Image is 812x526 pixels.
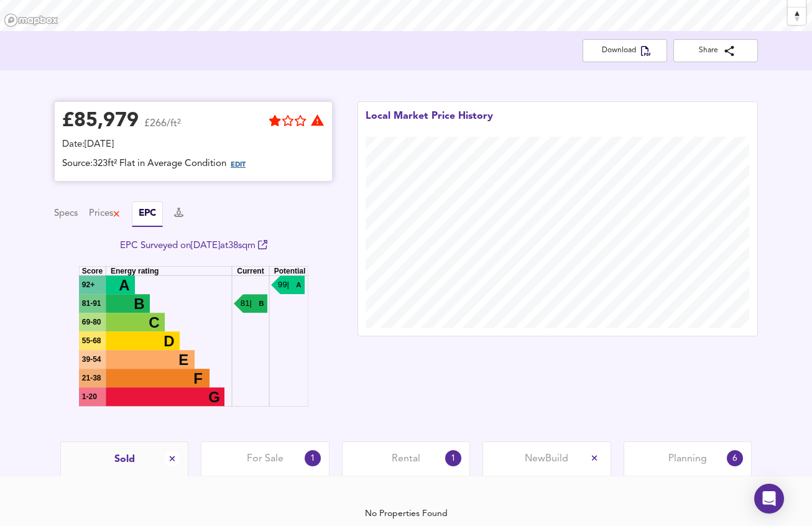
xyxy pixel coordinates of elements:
tspan: 69-80 [81,318,101,326]
a: EPC Surveyed on[DATE]at38sqm [120,241,267,251]
tspan: A [119,277,129,293]
button: EPC [132,201,163,227]
text: 99 | [277,280,288,290]
div: 6 [727,450,743,466]
span: For Sale [247,452,284,466]
div: Date: [DATE] [62,138,325,152]
span: Planning [668,452,707,466]
tspan: 21-38 [81,374,101,382]
tspan: 55-68 [81,336,101,345]
button: Reset bearing to north [788,7,806,25]
span: Download [593,44,657,57]
text: Energy rating [111,267,159,276]
text: A [296,282,301,289]
span: New Build [525,452,568,466]
tspan: G [208,389,220,405]
tspan: C [149,314,159,331]
button: Download [583,39,667,62]
text: Current [237,267,264,276]
span: EDIT [231,162,246,168]
button: Specs [54,207,78,221]
span: Share [683,44,748,57]
div: £ 85,979 [62,112,139,131]
span: Sold [114,453,135,466]
tspan: D [164,333,174,349]
div: Local Market Price History [366,109,493,137]
span: Rental [392,452,420,466]
tspan: F [193,370,203,387]
text: Score [81,267,103,276]
div: Open Intercom Messenger [754,484,784,514]
tspan: 1-20 [81,392,96,401]
tspan: E [178,351,188,368]
a: Mapbox homepage [4,13,58,27]
div: 1 [445,450,461,466]
tspan: 81-91 [81,299,101,308]
div: 1 [305,450,321,466]
button: Share [673,39,758,62]
button: Prices [89,207,121,221]
text: Potential [274,267,305,276]
tspan: 39-54 [81,355,101,364]
span: Reset bearing to north [788,7,806,25]
div: Source: 323ft² Flat in Average Condition [62,157,325,173]
text: B [259,300,264,308]
tspan: 92+ [81,280,94,289]
span: £266/ft² [144,119,181,137]
text: 81 | [240,299,251,308]
tspan: B [134,295,144,312]
div: No Properties Found [365,507,448,520]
